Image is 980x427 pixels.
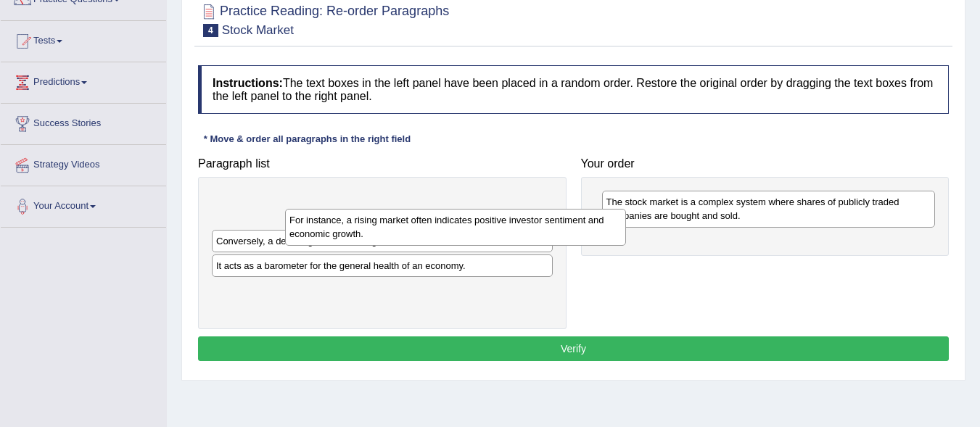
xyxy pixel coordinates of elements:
[212,254,553,277] div: It acts as a barometer for the general health of an economy.
[198,336,949,361] button: Verify
[222,23,294,37] small: Stock Market
[581,157,950,170] h4: Your order
[213,77,283,89] b: Instructions:
[1,104,166,140] a: Success Stories
[1,186,166,223] a: Your Account
[198,132,416,146] div: * Move & order all paragraphs in the right field
[1,62,166,99] a: Predictions
[602,191,936,227] div: The stock market is a complex system where shares of publicly traded companies are bought and sold.
[1,145,166,181] a: Strategy Videos
[203,24,218,37] span: 4
[1,21,166,57] a: Tests
[212,230,553,252] div: Conversely, a declining market can signal economic downturns.
[198,157,567,170] h4: Paragraph list
[285,209,626,245] div: For instance, a rising market often indicates positive investor sentiment and economic growth.
[198,65,949,114] h4: The text boxes in the left panel have been placed in a random order. Restore the original order b...
[198,1,449,37] h2: Practice Reading: Re-order Paragraphs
